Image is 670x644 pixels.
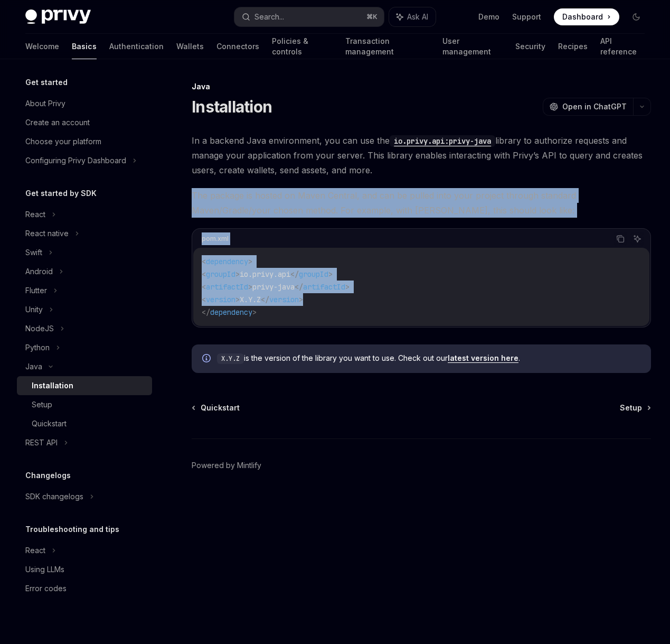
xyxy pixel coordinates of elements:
a: API reference [600,34,645,59]
span: > [328,269,333,279]
div: Swift [25,246,42,259]
div: REST API [25,436,58,449]
h5: Get started by SDK [25,187,97,200]
div: React native [25,227,69,240]
a: Basics [72,34,97,59]
span: Open in ChatGPT [562,101,627,112]
span: > [248,257,252,266]
span: In a backend Java environment, you can use the library to authorize requests and manage your appl... [192,133,651,178]
span: dependency [206,257,248,266]
div: Error codes [25,582,67,595]
a: Connectors [216,34,259,59]
h1: Installation [192,97,272,116]
span: Quickstart [201,403,240,413]
h5: Get started [25,76,68,89]
span: artifactId [303,282,345,292]
span: X.Y.Z [240,295,261,304]
button: Ask AI [630,232,644,246]
div: Configuring Privy Dashboard [25,154,126,167]
div: Android [25,265,53,278]
div: Flutter [25,284,47,297]
div: Python [25,341,50,354]
a: Quickstart [193,403,240,413]
span: version [206,295,235,304]
span: </ [295,282,303,292]
h5: Changelogs [25,469,71,482]
a: User management [442,34,503,59]
a: Security [515,34,545,59]
code: io.privy.api:privy-java [390,135,495,147]
a: Setup [620,403,650,413]
code: X.Y.Z [217,353,244,364]
span: </ [261,295,269,304]
span: > [248,282,252,292]
a: Choose your platform [17,132,152,151]
span: < [202,269,206,279]
div: Installation [32,379,73,392]
button: Open in ChatGPT [543,98,633,116]
a: io.privy.api:privy-java [390,135,495,146]
a: Demo [478,12,499,22]
a: Policies & controls [272,34,333,59]
div: Search... [254,11,284,23]
span: > [235,269,240,279]
a: Setup [17,395,152,414]
button: Copy the contents from the code block [614,232,627,246]
span: Dashboard [562,12,603,22]
div: pom.xml [202,232,229,246]
div: Create an account [25,116,90,129]
div: Unity [25,303,43,316]
a: Using LLMs [17,560,152,579]
span: > [235,295,240,304]
span: groupId [299,269,328,279]
a: Transaction management [345,34,430,59]
span: dependency [210,307,252,317]
a: About Privy [17,94,152,113]
span: < [202,257,206,266]
svg: Info [202,354,213,365]
span: > [252,307,257,317]
div: About Privy [25,97,65,110]
a: Powered by Mintlify [192,460,261,471]
div: Java [25,360,42,373]
span: artifactId [206,282,248,292]
span: Setup [620,403,642,413]
span: </ [202,307,210,317]
h5: Troubleshooting and tips [25,523,119,536]
button: Search...⌘K [234,7,383,26]
span: groupId [206,269,235,279]
span: The package is hosted on Maven Central, and can be pulled into your project through standard Mave... [192,188,651,218]
div: Using LLMs [25,563,64,576]
a: Authentication [109,34,164,59]
span: < [202,295,206,304]
div: Quickstart [32,417,67,430]
span: < [202,282,206,292]
a: Error codes [17,579,152,598]
div: SDK changelogs [25,490,83,503]
a: Welcome [25,34,59,59]
a: Dashboard [554,8,619,25]
div: NodeJS [25,322,54,335]
a: Recipes [558,34,588,59]
button: Toggle dark mode [628,8,645,25]
button: Ask AI [389,7,436,26]
a: Wallets [176,34,204,59]
a: Installation [17,376,152,395]
span: > [345,282,350,292]
div: Choose your platform [25,135,101,148]
span: is the version of the library you want to use. Check out our . [217,353,640,364]
span: > [299,295,303,304]
div: React [25,208,45,221]
span: privy-java [252,282,295,292]
span: io.privy.api [240,269,290,279]
div: React [25,544,45,557]
span: </ [290,269,299,279]
a: Support [512,12,541,22]
div: Setup [32,398,52,411]
span: version [269,295,299,304]
a: Quickstart [17,414,152,433]
span: Ask AI [407,12,428,22]
span: ⌘ K [366,13,378,21]
a: Create an account [17,113,152,132]
img: dark logo [25,10,91,24]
